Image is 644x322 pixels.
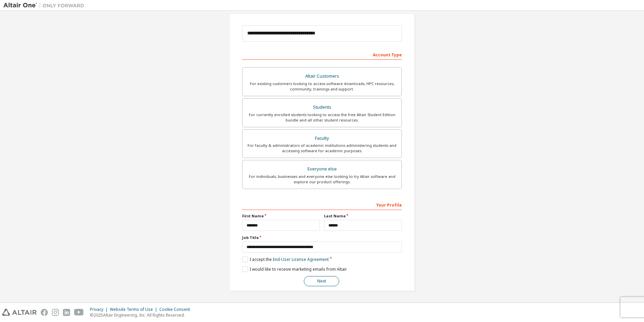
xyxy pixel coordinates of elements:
div: Your Profile [242,199,402,210]
div: Altair Customers [247,72,397,81]
div: For currently enrolled students looking to access the free Altair Student Edition bundle and all ... [247,112,397,123]
div: For faculty & administrators of academic institutions administering students and accessing softwa... [247,143,397,154]
div: Faculty [247,134,397,143]
img: instagram.svg [52,309,59,316]
label: Job Title [242,235,402,240]
label: I accept the [242,257,329,262]
div: Privacy [90,307,110,312]
div: Cookie Consent [159,307,194,312]
div: Account Type [242,49,402,60]
button: Next [304,276,339,286]
div: Website Terms of Use [110,307,159,312]
label: I would like to receive marketing emails from Altair [242,266,347,272]
div: Everyone else [247,164,397,174]
div: For existing customers looking to access software downloads, HPC resources, community, trainings ... [247,81,397,92]
label: Last Name [324,213,402,219]
img: altair_logo.svg [2,309,37,316]
img: facebook.svg [41,309,48,316]
img: Altair One [3,2,88,9]
img: linkedin.svg [63,309,70,316]
img: youtube.svg [74,309,84,316]
div: For individuals, businesses and everyone else looking to try Altair software and explore our prod... [247,174,397,185]
div: Students [247,103,397,112]
p: © 2025 Altair Engineering, Inc. All Rights Reserved. [90,312,194,318]
a: End-User License Agreement [273,257,329,262]
label: First Name [242,213,320,219]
